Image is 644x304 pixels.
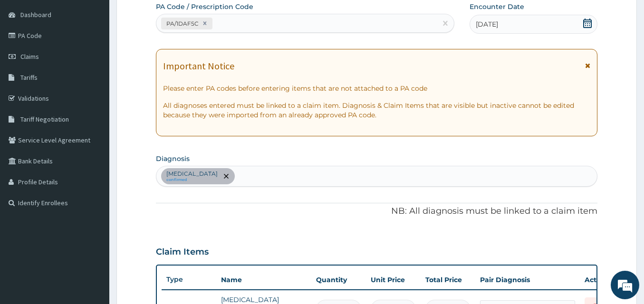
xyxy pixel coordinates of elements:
[475,270,580,289] th: Pair Diagnosis
[18,47,38,71] img: d_794563401_company_1708531726252_794563401
[163,84,590,93] p: Please enter PA codes before entering items that are not attached to a PA code
[5,203,181,236] textarea: Type your message and hit 'Enter'
[20,115,69,123] span: Tariff Negotiation
[156,247,209,257] h3: Claim Items
[156,205,597,218] p: NB: All diagnosis must be linked to a claim item
[20,52,39,61] span: Claims
[163,101,590,120] p: All diagnoses entered must be linked to a claim item. Diagnosis & Claim Items that are visible bu...
[166,178,218,182] small: confirmed
[156,5,179,28] div: Minimize live chat window
[55,91,131,187] span: We're online!
[580,270,627,289] th: Actions
[20,73,38,82] span: Tariffs
[163,18,200,29] div: PA/1DAF5C
[476,19,498,29] span: [DATE]
[166,170,218,178] p: [MEDICAL_DATA]
[162,271,216,288] th: Type
[311,270,366,289] th: Quantity
[156,2,253,11] label: PA Code / Prescription Code
[49,53,160,66] div: Chat with us now
[156,154,190,163] label: Diagnosis
[222,172,231,180] span: remove selection option
[366,270,421,289] th: Unit Price
[163,61,234,71] h1: Important Notice
[470,2,524,11] label: Encounter Date
[20,10,51,19] span: Dashboard
[216,270,311,289] th: Name
[421,270,475,289] th: Total Price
